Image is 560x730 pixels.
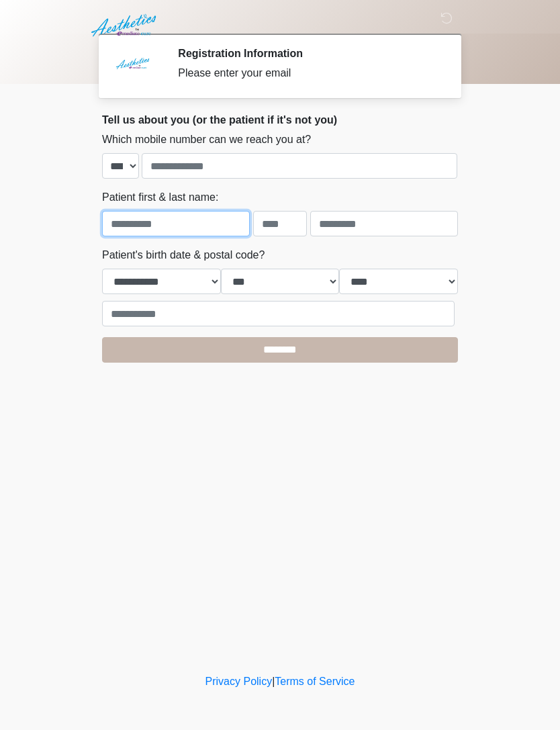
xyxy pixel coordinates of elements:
[178,47,438,60] h2: Registration Information
[205,676,273,687] a: Privacy Policy
[102,113,458,126] h2: Tell us about you (or the patient if it's not you)
[112,47,152,87] img: Agent Avatar
[102,189,218,206] label: Patient first & last name:
[102,132,311,148] label: Which mobile number can we reach you at?
[178,65,438,81] div: Please enter your email
[272,676,275,687] a: |
[89,10,162,41] img: Aesthetics by Emediate Cure Logo
[275,676,355,687] a: Terms of Service
[102,247,265,263] label: Patient's birth date & postal code?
